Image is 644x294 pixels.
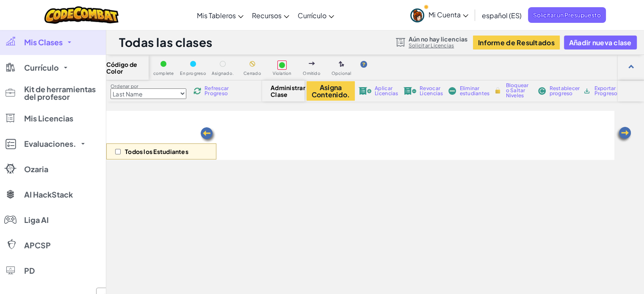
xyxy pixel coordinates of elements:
span: Mis Tableros [197,11,236,20]
span: Mis Clases [24,38,63,46]
span: Restablecer progreso [549,86,580,96]
img: Arrow_Left.png [615,126,632,143]
a: Solicitar un Presupuesto [528,7,606,23]
span: Eliminar estudiantes [459,86,489,96]
img: IconArchive.svg [583,87,591,95]
span: Ozaria [24,165,48,173]
span: En progreso [180,71,206,76]
button: Añadir nueva clase [564,36,637,49]
span: Omitido [303,71,321,76]
h1: Todas las clases [119,34,213,50]
span: AI HackStack [24,191,73,198]
button: Asigna Contenido. [307,81,355,101]
a: Mi Cuenta [406,2,473,28]
span: Currículo [298,11,326,20]
a: Solicitar Licencias [409,42,468,49]
img: IconHint.svg [360,61,367,68]
a: Recursos [248,4,293,27]
span: Revocar Licencias [420,86,443,96]
span: Código de Color [106,61,149,74]
span: Refrescar Progreso [205,86,231,96]
img: IconOptionalLevel.svg [339,61,344,68]
span: complete [153,71,174,76]
img: IconLicenseRevoke.svg [404,87,416,95]
label: Ordenar por [111,83,186,90]
span: Asignado. [212,71,234,76]
img: IconSkippedLevel.svg [309,62,315,65]
p: Todos los Estudiantes [125,148,188,155]
img: IconReset.svg [538,87,546,95]
span: Exportar Progreso [594,86,620,96]
span: Aplicar Licencias [375,86,398,96]
span: Kit de herramientas del profesor [24,85,100,101]
span: Opcional [332,71,351,76]
span: Administrar Clase [271,84,296,98]
img: IconLicenseApply.svg [359,87,371,95]
img: IconReload.svg [193,87,201,95]
span: español (ES) [482,11,522,20]
a: Mis Tableros [193,4,248,27]
span: Evaluaciones. [24,140,76,148]
span: Currículo [24,64,59,71]
span: Bloquear o Saltar Niveles [506,83,531,98]
a: español (ES) [478,4,526,27]
span: Recursos [252,11,282,20]
span: Aún no hay licencias [409,36,468,42]
img: IconLock.svg [493,87,502,94]
img: avatar [410,8,424,22]
span: Violation [272,71,291,76]
a: Currículo [293,4,338,27]
span: Mis Licencias [24,115,73,122]
img: Arrow_Left.png [199,126,216,143]
span: Cerrado [243,71,261,76]
span: Mi Cuenta [428,10,468,19]
img: CodeCombat logo [44,6,119,24]
button: Informe de Resultados [473,36,560,49]
img: IconRemoveStudents.svg [448,87,456,95]
span: Liga AI [24,216,49,224]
